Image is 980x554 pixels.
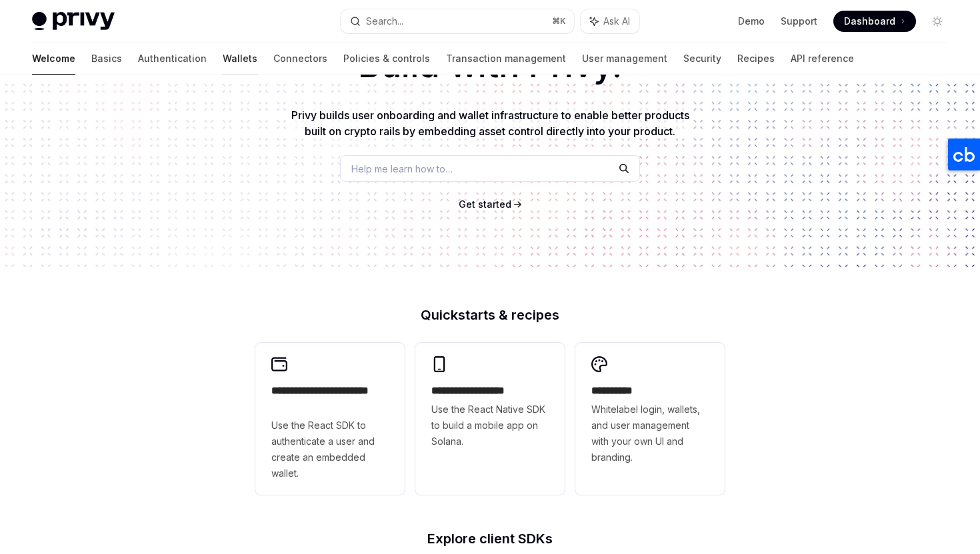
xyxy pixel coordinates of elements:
[833,11,916,32] a: Dashboard
[341,9,573,33] button: Search...⌘K
[575,343,725,495] a: **** *****Whitelabel login, wallets, and user management with your own UI and branding.
[291,109,689,138] span: Privy builds user onboarding and wallet infrastructure to enable better products built on crypto ...
[255,532,725,545] h2: Explore client SDKs
[582,43,667,75] a: User management
[138,43,207,75] a: Authentication
[415,343,565,495] a: **** **** **** ***Use the React Native SDK to build a mobile app on Solana.
[91,43,122,75] a: Basics
[271,417,389,481] span: Use the React SDK to authenticate a user and create an embedded wallet.
[552,16,566,27] span: ⌘ K
[591,402,709,465] span: Whitelabel login, wallets, and user management with your own UI and branding.
[683,43,721,75] a: Security
[255,308,725,322] h2: Quickstarts & recipes
[273,43,327,75] a: Connectors
[737,43,775,75] a: Recipes
[459,198,511,211] a: Get started
[446,43,566,75] a: Transaction management
[844,15,895,28] span: Dashboard
[581,9,639,33] button: Ask AI
[431,402,549,449] span: Use the React Native SDK to build a mobile app on Solana.
[32,12,115,31] img: light logo
[343,43,430,75] a: Policies & controls
[738,15,765,28] a: Demo
[32,43,75,75] a: Welcome
[791,43,854,75] a: API reference
[223,43,257,75] a: Wallets
[781,15,817,28] a: Support
[927,11,948,32] button: Toggle dark mode
[351,162,453,176] span: Help me learn how to…
[366,13,403,29] div: Search...
[603,15,630,28] span: Ask AI
[459,198,511,210] span: Get started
